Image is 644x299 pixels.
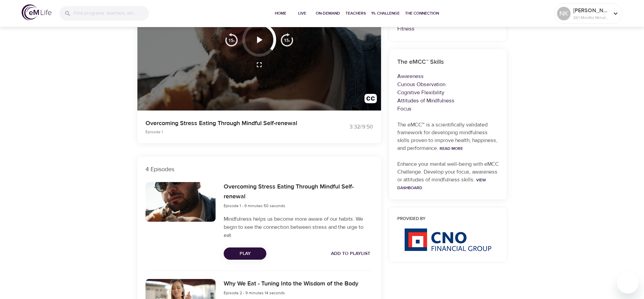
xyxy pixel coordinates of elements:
div: 3:32 / 9:50 [322,123,373,131]
p: The eMCC™ is a scientifically validated framework for developing mindfulness skills proven to imp... [397,121,499,152]
span: Episode 2 - 9 minutes 14 seconds [224,290,285,296]
span: The Connection [405,10,439,17]
button: Transcript/Closed Captions (c) [360,90,381,111]
h6: Overcoming Stress Eating Through Mindful Self-renewal [224,182,373,202]
span: Live [294,10,310,17]
p: 261 Mindful Minutes [573,15,609,21]
h6: The eMCC™ Skills [397,57,499,67]
span: Play [229,250,261,258]
span: Add to Playlist [331,250,370,258]
p: 4 Episodes [146,165,373,174]
button: Play [224,247,266,260]
a: Read More [440,146,463,151]
p: Focus [397,105,499,113]
a: View Dashboard [397,177,486,191]
iframe: Button to launch messaging window [617,272,639,294]
img: 15s_prev.svg [225,33,238,46]
p: Enhance your mental well-being with eMCC Challenge. Develop your focus, awareness or attitudes of... [397,160,499,192]
p: Curious Observation [397,80,499,88]
p: Cognitive Flexibility [397,88,499,97]
input: Find programs, teachers, etc... [74,6,149,21]
p: Attitudes of Mindfulness [397,97,499,105]
p: [PERSON_NAME] [573,6,609,15]
h6: Provided by [397,216,499,223]
p: Awareness [397,72,499,80]
p: Overcoming Stress Eating Through Mindful Self-renewal [146,119,314,128]
span: Teachers [346,10,366,17]
span: 1% Challenge [371,10,400,17]
h6: Why We Eat - Tuning Into the Wisdom of the Body [224,279,358,289]
div: NK [557,7,571,20]
span: On-Demand [316,10,340,17]
p: Episode 1 [146,129,314,135]
button: Add to Playlist [328,247,373,260]
img: CNO%20logo.png [404,228,491,251]
p: Fitness [397,25,499,33]
span: Episode 1 - 9 minutes 50 seconds [224,203,285,208]
img: 15s_next.svg [280,33,294,46]
img: open_caption.svg [364,94,377,106]
p: Mindfulness helps us become more aware of our habits. We begin to see the connection between stre... [224,215,373,239]
span: Home [272,10,289,17]
img: logo [22,4,51,20]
